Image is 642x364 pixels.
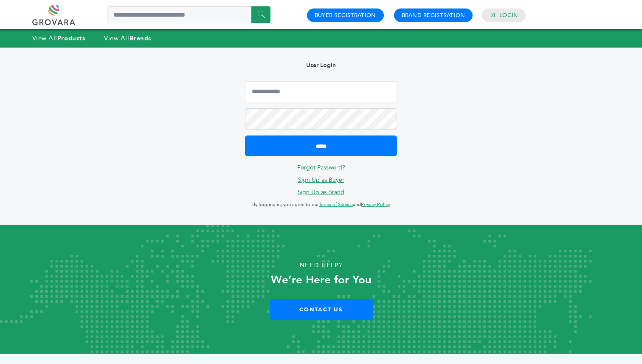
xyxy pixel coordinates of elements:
[57,34,85,42] strong: Products
[270,299,373,320] a: Contact Us
[315,11,376,19] a: Buyer Registration
[245,81,397,102] input: Email Address
[298,188,344,196] a: Sign Up as Brand
[306,61,336,69] b: User Login
[245,108,397,130] input: Password
[499,11,518,19] a: Login
[402,11,465,19] a: Brand Registration
[104,34,152,42] a: View AllBrands
[361,201,390,208] a: Privacy Policy
[245,200,397,210] p: By logging in, you agree to our and
[107,6,270,23] input: Search a product or brand...
[271,272,372,288] strong: We’re Here for You
[297,164,345,172] a: Forgot Password?
[32,34,86,42] a: View AllProducts
[130,34,152,42] strong: Brands
[32,259,610,272] p: Need Help?
[319,201,353,208] a: Terms of Service
[298,176,344,184] a: Sign Up as Buyer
